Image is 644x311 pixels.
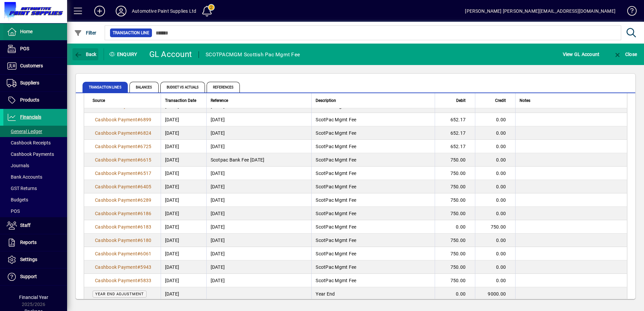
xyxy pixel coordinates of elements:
[207,82,240,92] span: References
[137,144,140,149] span: #
[137,117,140,122] span: #
[435,287,475,301] td: 0.00
[95,104,137,109] span: Cashbook Payment
[95,292,144,296] span: Year end adjustment
[165,183,179,190] span: [DATE]
[316,97,431,104] div: Description
[93,170,154,177] a: Cashbook Payment#6517
[89,5,110,17] button: Add
[95,157,137,163] span: Cashbook Payment
[475,140,515,153] td: 0.00
[95,238,137,243] span: Cashbook Payment
[140,197,151,203] span: 6289
[165,170,179,177] span: [DATE]
[3,23,67,40] a: Home
[475,260,515,274] td: 0.00
[211,197,225,203] span: [DATE]
[435,126,475,140] td: 652.17
[93,116,154,123] a: Cashbook Payment#6899
[74,52,97,57] span: Back
[165,157,179,163] span: [DATE]
[3,251,67,268] a: Settings
[435,207,475,220] td: 750.00
[165,264,179,270] span: [DATE]
[475,167,515,180] td: 0.00
[211,278,225,283] span: [DATE]
[93,129,154,137] a: Cashbook Payment#6824
[316,264,356,270] span: ScotPac Mgmt Fee
[7,129,42,134] span: General Ledger
[7,208,20,214] span: POS
[435,140,475,153] td: 652.17
[165,237,179,244] span: [DATE]
[316,251,356,256] span: ScotPac Mgmt Fee
[3,137,67,148] a: Cashbook Receipts
[3,92,67,109] a: Products
[20,274,37,279] span: Support
[7,174,42,180] span: Bank Accounts
[475,193,515,207] td: 0.00
[165,97,202,104] div: Transaction Date
[165,277,179,284] span: [DATE]
[211,104,225,109] span: [DATE]
[95,171,137,176] span: Cashbook Payment
[72,48,98,60] button: Back
[316,117,356,122] span: ScotPac Mgmt Fee
[435,167,475,180] td: 750.00
[316,211,356,216] span: ScotPac Mgmt Fee
[74,30,97,36] span: Filter
[475,287,515,301] td: 9000.00
[137,171,140,176] span: #
[456,97,466,104] span: Debit
[3,148,67,160] a: Cashbook Payments
[211,171,225,176] span: [DATE]
[520,97,619,104] div: Notes
[137,211,140,216] span: #
[622,1,636,23] a: Knowledge Base
[435,220,475,234] td: 0.00
[140,211,151,216] span: 6186
[495,97,506,104] span: Credit
[613,52,637,57] span: Close
[316,184,356,189] span: ScotPac Mgmt Fee
[211,184,225,189] span: [DATE]
[20,46,29,51] span: POS
[475,113,515,126] td: 0.00
[211,144,225,149] span: [DATE]
[93,156,154,164] a: Cashbook Payment#6615
[206,49,300,60] div: SCOTPACMGM Scottish Pac Mgmt Fee
[140,238,151,243] span: 6180
[3,171,67,183] a: Bank Accounts
[160,82,205,92] span: Budget vs Actuals
[93,223,154,231] a: Cashbook Payment#6183
[140,130,151,136] span: 6824
[211,117,225,122] span: [DATE]
[93,183,154,190] a: Cashbook Payment#6405
[211,224,225,230] span: [DATE]
[137,251,140,256] span: #
[137,184,140,189] span: #
[132,6,196,16] div: Automotive Paint Supplies Ltd
[93,143,154,150] a: Cashbook Payment#6725
[3,126,67,137] a: General Ledger
[20,240,37,245] span: Reports
[3,205,67,217] a: POS
[129,82,159,92] span: Balances
[479,97,512,104] div: Credit
[95,117,137,122] span: Cashbook Payment
[95,251,137,256] span: Cashbook Payment
[140,144,151,149] span: 6725
[93,250,154,257] a: Cashbook Payment#6061
[475,234,515,247] td: 0.00
[20,97,39,103] span: Products
[475,180,515,193] td: 0.00
[20,29,33,34] span: Home
[137,104,140,109] span: #
[140,251,151,256] span: 6061
[95,278,137,283] span: Cashbook Payment
[165,250,179,257] span: [DATE]
[475,220,515,234] td: 750.00
[316,97,336,104] span: Description
[93,237,154,244] a: Cashbook Payment#6180
[140,117,151,122] span: 6899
